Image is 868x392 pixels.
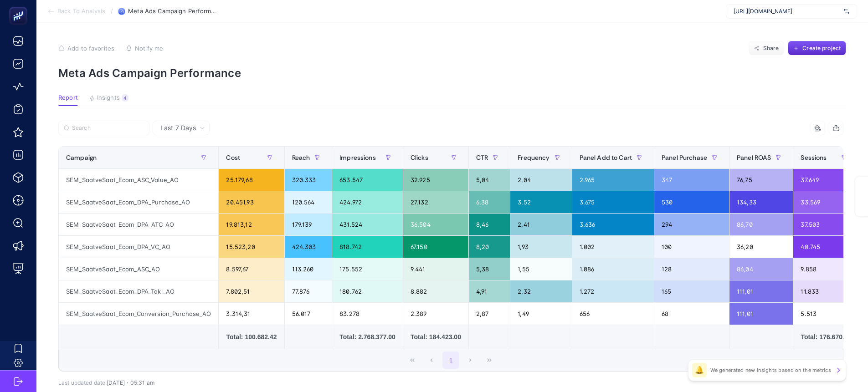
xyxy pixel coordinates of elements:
span: Back To Analysis [57,8,105,15]
div: 8,46 [469,214,510,235]
div: 3,52 [510,191,571,213]
div: 653.547 [332,169,403,191]
div: 1.002 [572,236,654,258]
button: 1 [442,351,460,369]
div: 165 [654,280,729,302]
span: Create project [802,45,841,52]
div: 25.179,68 [219,169,284,191]
div: 530 [654,191,729,213]
div: 15.523,20 [219,236,284,258]
div: SEM_SaatveSaat_Ecom_DPA_Purchase_AO [59,191,218,213]
div: 86,04 [729,258,793,280]
div: SEM_SaatveSaat_Ecom_Conversion_Purchase_AO [59,303,218,325]
div: 3.636 [572,214,654,235]
span: [DATE]・05:31 am [107,379,154,386]
div: 11.833 [793,280,858,302]
div: 67.150 [403,236,468,258]
div: 1,49 [510,303,571,325]
span: [URL][DOMAIN_NAME] [734,8,840,15]
div: 40.745 [793,236,858,258]
span: Panel ROAS [737,154,771,161]
div: 5,38 [469,258,510,280]
div: 424.303 [285,236,332,258]
div: 9.858 [793,258,858,280]
button: Share [749,41,784,56]
div: 19.813,12 [219,214,284,235]
div: 32.925 [403,169,468,191]
div: 4 [122,94,128,102]
span: Add to favorites [67,45,114,52]
span: Report [58,94,78,102]
p: Meta Ads Campaign Performance [58,66,846,80]
div: 7.802,51 [219,280,284,302]
span: Sessions [801,154,827,161]
div: 8,20 [469,236,510,258]
div: 175.552 [332,258,403,280]
div: 5.513 [793,303,858,325]
span: Impressions [339,154,376,161]
div: 424.972 [332,191,403,213]
div: 77.876 [285,280,332,302]
div: 🔔 [692,363,707,377]
span: Share [763,45,779,52]
span: Last updated date: [58,379,107,386]
div: 33.569 [793,191,858,213]
div: SEM_SaatveSaat_Ecom_ASC_Value_AO [59,169,218,191]
img: svg%3e [844,7,849,16]
span: Frequency [518,154,550,161]
div: 113.260 [285,258,332,280]
div: 1,55 [510,258,571,280]
div: 27.132 [403,191,468,213]
button: Add to favorites [58,45,114,52]
div: 1,93 [510,236,571,258]
div: 9.441 [403,258,468,280]
div: 68 [654,303,729,325]
div: SEM_SaatveSaat_Ecom_DPA_ATC_AO [59,214,218,235]
div: SEM_SaatveSaat_Ecom_DPA_Taki_AO [59,280,218,302]
div: 83.278 [332,303,403,325]
div: 3.314,31 [219,303,284,325]
div: 5,04 [469,169,510,191]
span: Notify me [135,45,163,52]
span: Cost [226,154,240,161]
span: Clicks [411,154,428,161]
div: 120.564 [285,191,332,213]
div: 8.597,67 [219,258,284,280]
span: Panel Add to Cart [580,154,632,161]
div: 294 [654,214,729,235]
span: Insights [97,94,120,102]
div: 36,20 [729,236,793,258]
button: Create project [788,41,846,56]
span: / [111,7,113,15]
button: Notify me [126,45,163,52]
span: Campaign [66,154,97,161]
div: Total: 184.423.00 [411,332,461,341]
div: 179.139 [285,214,332,235]
p: We generated new insights based on the metrics [710,367,831,374]
div: 20.451,93 [219,191,284,213]
span: Meta Ads Campaign Performance [128,8,219,15]
div: 76,75 [729,169,793,191]
div: 2,04 [510,169,571,191]
div: 656 [572,303,654,325]
div: 100 [654,236,729,258]
div: 134,33 [729,191,793,213]
div: 86,70 [729,214,793,235]
div: SEM_SaatveSaat_Ecom_DPA_VC_AO [59,236,218,258]
div: 3.675 [572,191,654,213]
div: 2.389 [403,303,468,325]
span: Panel Purchase [662,154,707,161]
div: 111,01 [729,280,793,302]
div: 1.272 [572,280,654,302]
div: 180.762 [332,280,403,302]
span: Reach [292,154,310,161]
div: 2,32 [510,280,571,302]
div: 111,01 [729,303,793,325]
div: Total: 2.768.377.00 [339,332,395,341]
div: 320.333 [285,169,332,191]
div: 2.965 [572,169,654,191]
div: 2,41 [510,214,571,235]
div: 8.882 [403,280,468,302]
div: Last 7 Days [58,135,843,386]
div: 431.524 [332,214,403,235]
